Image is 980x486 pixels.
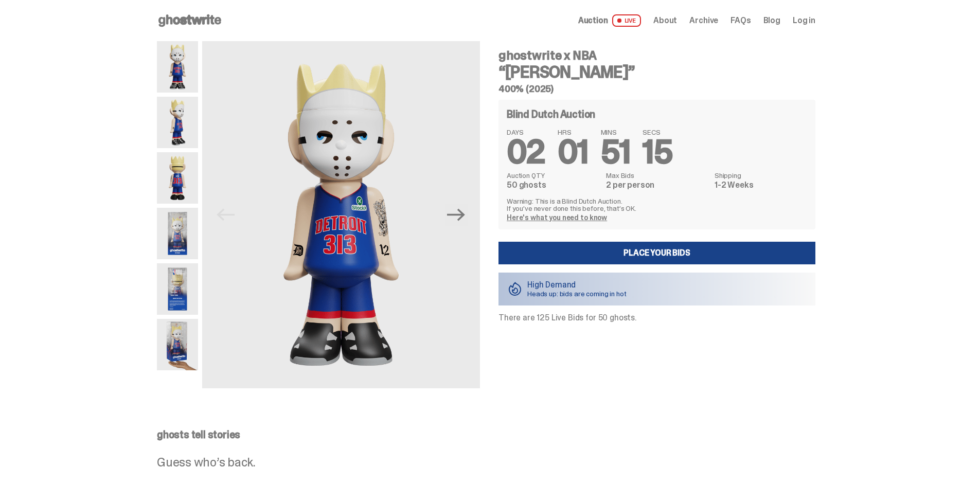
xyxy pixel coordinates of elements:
span: 02 [507,131,545,173]
span: MINS [601,129,631,136]
p: Warning: This is a Blind Dutch Auction. If you’ve never done this before, that’s OK. [507,197,807,212]
a: Log in [793,16,815,25]
span: HRS [558,129,589,136]
p: Heads up: bids are coming in hot [527,290,627,297]
span: Auction [578,16,608,25]
img: Copy%20of%20Eminem_NBA_400_6.png [157,152,198,204]
p: There are 125 Live Bids for 50 ghosts. [498,314,815,322]
a: FAQs [730,16,751,25]
p: High Demand [527,281,627,289]
a: Place your Bids [498,242,815,264]
span: 51 [601,131,631,173]
dd: 50 ghosts [507,181,600,189]
h4: Blind Dutch Auction [507,109,595,119]
a: About [653,16,677,25]
span: DAYS [507,129,545,136]
a: Blog [763,16,780,25]
a: Auction LIVE [578,14,641,27]
span: LIVE [612,14,642,27]
dt: Max Bids [606,172,708,179]
img: eminem%20scale.png [157,319,198,370]
dt: Auction QTY [507,172,600,179]
img: Copy%20of%20Eminem_NBA_400_1.png [202,41,480,388]
span: 15 [643,131,672,173]
img: Eminem_NBA_400_12.png [157,208,198,259]
img: Copy%20of%20Eminem_NBA_400_1.png [157,41,198,93]
span: 01 [558,131,589,173]
img: Copy%20of%20Eminem_NBA_400_3.png [157,97,198,148]
dd: 1-2 Weeks [715,181,807,189]
button: Next [445,204,468,226]
img: Eminem_NBA_400_13.png [157,263,198,315]
h3: “[PERSON_NAME]” [498,64,815,80]
p: ghosts tell stories [157,429,815,440]
a: Archive [689,16,718,25]
a: Here's what you need to know [507,213,607,222]
dt: Shipping [715,172,807,179]
h4: ghostwrite x NBA [498,49,815,62]
span: SECS [643,129,672,136]
h5: 400% (2025) [498,84,815,94]
dd: 2 per person [606,181,708,189]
